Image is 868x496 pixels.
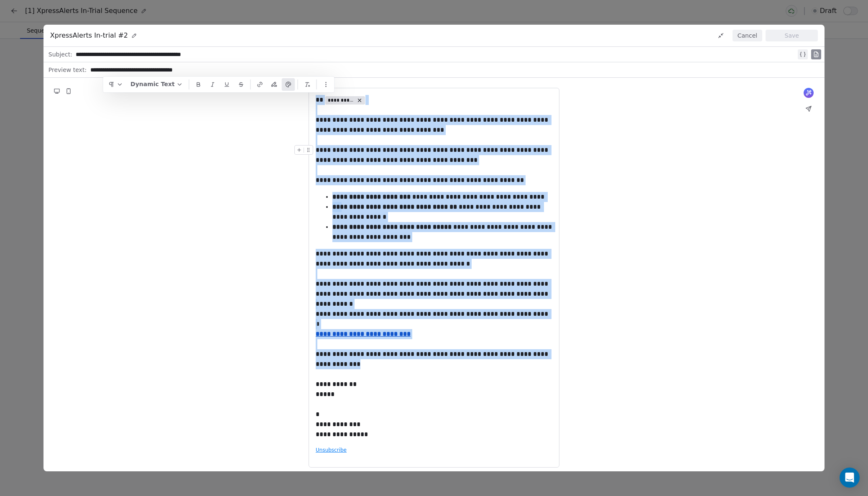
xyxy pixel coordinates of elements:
div: Open Intercom Messenger [840,468,860,488]
button: Cancel [733,30,762,41]
span: Subject: [49,50,72,61]
button: Save [766,30,818,41]
span: XpressAlerts In-trial #2 [50,31,128,41]
span: Preview text: [49,66,87,77]
button: Dynamic Text [127,78,186,91]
